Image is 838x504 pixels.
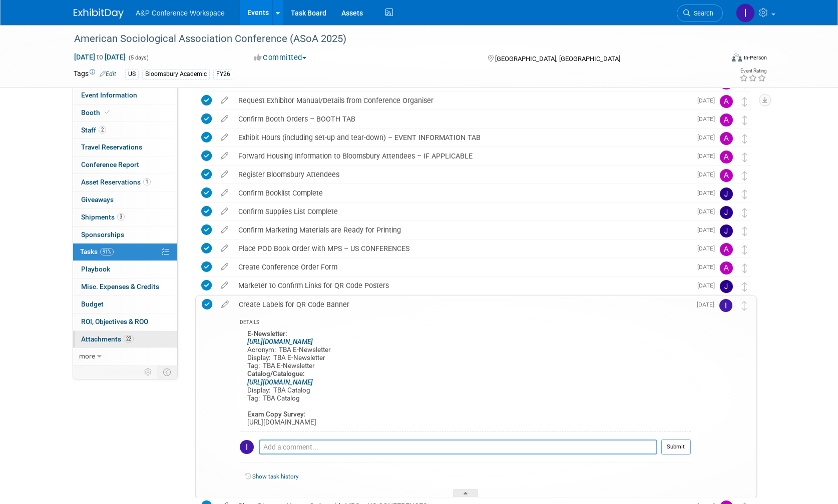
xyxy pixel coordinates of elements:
[233,110,691,127] div: Confirm Booth Orders – BOOTH TAB
[142,69,210,79] div: Bloomsbury Academic
[80,247,114,255] span: Tasks
[100,248,114,255] span: 91%
[742,152,747,162] i: Move task
[697,171,720,178] span: [DATE]
[697,263,720,270] span: [DATE]
[690,9,713,17] span: Search
[105,109,110,115] i: Booth reservation complete
[233,221,691,238] div: Confirm Marketing Materials are Ready for Printing
[73,122,177,139] a: Staff2
[234,296,691,313] div: Create Labels for QR Code Banner
[495,55,620,62] span: [GEOGRAPHIC_DATA], [GEOGRAPHIC_DATA]
[697,301,719,308] span: [DATE]
[742,115,747,125] i: Move task
[240,440,254,454] img: Ira Sumarno
[247,410,306,418] b: Exam Copy Survey:
[73,174,177,191] a: Asset Reservations1
[216,133,233,142] a: edit
[81,160,139,168] span: Conference Report
[73,313,177,330] a: ROI, Objectives & ROO
[74,52,126,61] span: [DATE] [DATE]
[216,114,233,123] a: edit
[143,178,151,185] span: 1
[697,189,720,196] span: [DATE]
[697,152,720,159] span: [DATE]
[71,30,708,48] div: American Sociological Association Conference (ASoA 2025)
[742,282,747,291] i: Move task
[742,263,747,273] i: Move task
[720,150,733,163] img: Amanda Oney
[720,280,733,293] img: Joe Kreuser
[81,265,110,273] span: Playbook
[742,134,747,143] i: Move task
[720,187,733,200] img: Joe Kreuser
[233,129,691,146] div: Exhibit Hours (including set-up and tear-down) – EVENT INFORMATION TAB
[697,115,720,122] span: [DATE]
[720,132,733,145] img: Amanda Oney
[719,299,732,312] img: Ira Sumarno
[720,95,733,108] img: Amanda Oney
[73,261,177,278] a: Playbook
[216,244,233,253] a: edit
[73,226,177,243] a: Sponsorships
[247,378,313,386] a: [URL][DOMAIN_NAME]
[720,206,733,219] img: Joe Kreuser
[81,213,125,221] span: Shipments
[720,169,733,182] img: Amanda Oney
[99,126,106,133] span: 2
[216,281,233,290] a: edit
[125,69,139,79] div: US
[739,68,766,73] div: Event Rating
[95,53,105,61] span: to
[742,301,747,310] i: Move task
[697,282,720,289] span: [DATE]
[247,370,305,377] b: Catalog/Catalogue:
[233,166,691,183] div: Register Bloomsbury Attendees
[81,300,104,308] span: Budget
[233,203,691,220] div: Confirm Supplies List Complete
[233,92,691,109] div: Request Exhibitor Manual/Details from Conference Organiser
[742,208,747,217] i: Move task
[233,240,691,257] div: Place POD Book Order with MPS – US CONFERENCES
[233,258,691,275] div: Create Conference Order Form
[720,243,733,256] img: Amanda Oney
[216,96,233,105] a: edit
[743,54,767,61] div: In-Person
[697,134,720,141] span: [DATE]
[720,261,733,274] img: Amanda Oney
[697,97,720,104] span: [DATE]
[140,365,157,378] td: Personalize Event Tab Strip
[100,70,116,77] a: Edit
[251,52,310,63] button: Committed
[73,278,177,295] a: Misc. Expenses & Credits
[216,225,233,234] a: edit
[73,348,177,365] a: more
[124,335,134,342] span: 22
[216,207,233,216] a: edit
[742,189,747,199] i: Move task
[216,262,233,271] a: edit
[81,126,106,134] span: Staff
[81,335,134,343] span: Attachments
[216,188,233,197] a: edit
[81,143,142,151] span: Travel Reservations
[240,327,691,431] div: Acronym: TBA E-Newsletter Display: TBA E-Newsletter Tag: TBA E-Newsletter Display: TBA Catalog Ta...
[720,113,733,126] img: Amanda Oney
[73,87,177,104] a: Event Information
[73,156,177,173] a: Conference Report
[81,282,159,290] span: Misc. Expenses & Credits
[736,3,755,22] img: Ira Sumarno
[73,104,177,121] a: Booth
[81,317,148,325] span: ROI, Objectives & ROO
[233,277,691,294] div: Marketer to Confirm Links for QR Code Posters
[247,330,287,337] b: E-Newsletter:
[742,171,747,180] i: Move task
[136,9,225,17] span: A&P Conference Workspace
[664,52,767,67] div: Event Format
[128,54,149,61] span: (5 days)
[247,338,313,345] a: [URL][DOMAIN_NAME]
[742,226,747,236] i: Move task
[213,69,233,79] div: FY26
[677,4,723,22] a: Search
[73,139,177,156] a: Travel Reservations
